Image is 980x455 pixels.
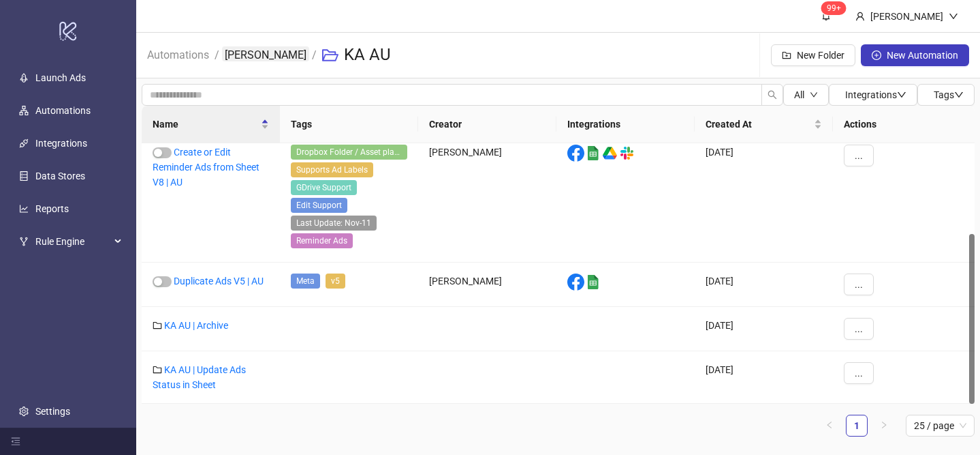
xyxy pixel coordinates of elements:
[164,320,228,331] a: KA AU | Archive
[326,274,345,289] span: v5
[794,89,804,100] span: All
[810,91,818,99] span: down
[35,138,87,149] a: Integrations
[144,46,212,61] a: Automations
[35,105,91,116] a: Automations
[783,84,829,106] button: Alldown
[280,106,418,143] th: Tags
[855,323,863,334] span: ...
[873,415,895,437] button: right
[846,415,868,437] li: 1
[695,351,833,404] div: [DATE]
[873,415,895,437] li: Next Page
[844,145,874,166] button: ...
[153,364,246,390] a: KA AU | Update Ads Status in Sheet
[797,50,844,61] span: New Folder
[954,90,964,100] span: down
[11,437,20,446] span: menu-fold
[35,406,70,417] a: Settings
[35,228,110,255] span: Rule Engine
[153,321,162,330] span: folder
[821,11,831,20] span: bell
[153,365,162,375] span: folder
[291,216,377,231] span: Last Update: Nov-11
[35,72,86,83] a: Launch Ads
[556,106,695,143] th: Integrations
[861,44,969,66] button: New Automation
[291,198,347,213] span: Edit Support
[291,145,407,160] span: Dropbox Folder / Asset placement detection
[782,50,791,60] span: folder-add
[344,44,391,66] h3: KA AU
[291,162,373,177] span: Supports Ad Labels
[291,233,353,248] span: Reminder Ads
[914,415,966,436] span: 25 / page
[695,106,833,143] th: Created At
[844,362,874,384] button: ...
[872,50,881,60] span: plus-circle
[215,33,219,77] li: /
[174,276,264,287] a: Duplicate Ads V5 | AU
[322,47,338,63] span: folder-open
[845,89,906,100] span: Integrations
[855,150,863,161] span: ...
[934,89,964,100] span: Tags
[847,415,867,436] a: 1
[865,9,949,24] div: [PERSON_NAME]
[819,415,840,437] li: Previous Page
[418,106,556,143] th: Creator
[771,44,855,66] button: New Folder
[706,117,811,132] span: Created At
[19,237,29,246] span: fork
[291,180,357,195] span: GDrive Support
[917,84,975,106] button: Tagsdown
[949,12,958,21] span: down
[312,33,317,77] li: /
[844,318,874,340] button: ...
[825,421,834,429] span: left
[695,263,833,307] div: [DATE]
[291,274,320,289] span: Meta
[35,203,69,214] a: Reports
[819,415,840,437] button: left
[833,106,975,143] th: Actions
[855,12,865,21] span: user
[897,90,906,100] span: down
[695,134,833,263] div: [DATE]
[695,307,833,351] div: [DATE]
[153,117,258,132] span: Name
[153,147,259,188] a: Create or Edit Reminder Ads from Sheet V8 | AU
[418,134,556,263] div: [PERSON_NAME]
[855,279,863,290] span: ...
[418,263,556,307] div: [PERSON_NAME]
[844,274,874,295] button: ...
[906,415,975,437] div: Page Size
[887,50,958,61] span: New Automation
[829,84,917,106] button: Integrationsdown
[768,90,777,100] span: search
[142,106,280,143] th: Name
[821,1,847,15] sup: 1530
[35,171,85,181] a: Data Stores
[222,46,309,61] a: [PERSON_NAME]
[855,368,863,379] span: ...
[880,421,888,429] span: right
